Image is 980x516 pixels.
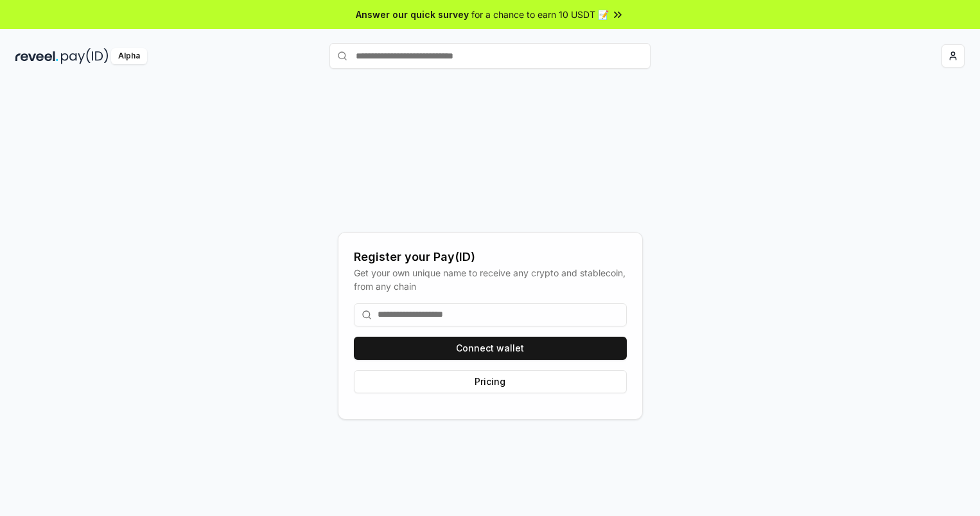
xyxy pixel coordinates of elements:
div: Alpha [111,48,147,64]
span: Answer our quick survey [356,8,469,21]
div: Get your own unique name to receive any crypto and stablecoin, from any chain [354,266,627,293]
span: for a chance to earn 10 USDT 📝 [471,8,609,21]
img: reveel_dark [15,48,58,64]
img: pay_id [61,48,109,64]
button: Pricing [354,370,627,393]
button: Connect wallet [354,337,627,360]
div: Register your Pay(ID) [354,248,627,266]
